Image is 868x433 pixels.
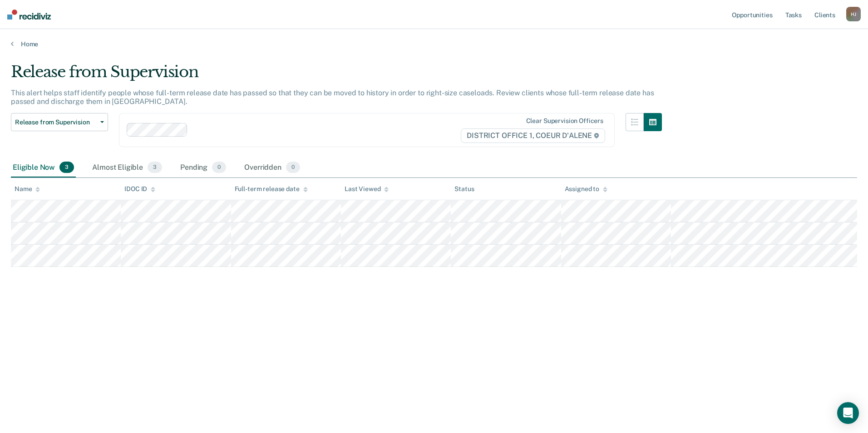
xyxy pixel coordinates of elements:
div: Clear supervision officers [526,117,603,125]
div: H J [846,7,861,21]
div: IDOC ID [124,185,155,193]
span: DISTRICT OFFICE 1, COEUR D'ALENE [461,128,605,143]
div: Last Viewed [345,185,389,193]
div: Status [454,185,474,193]
div: Assigned to [565,185,607,193]
span: 3 [59,162,74,173]
span: Release from Supervision [15,118,97,126]
a: Home [11,40,857,48]
div: Release from Supervision [11,63,662,89]
div: Name [15,185,40,193]
div: Pending0 [178,158,228,178]
div: Open Intercom Messenger [837,402,859,424]
div: Overridden0 [242,158,302,178]
span: 0 [286,162,300,173]
div: Eligible Now3 [11,158,76,178]
div: Almost Eligible3 [90,158,164,178]
span: 3 [148,162,162,173]
span: 0 [212,162,226,173]
p: This alert helps staff identify people whose full-term release date has passed so that they can b... [11,89,654,106]
button: HJ [846,7,861,21]
button: Release from Supervision [11,113,108,131]
img: Recidiviz [7,10,51,20]
div: Full-term release date [235,185,308,193]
